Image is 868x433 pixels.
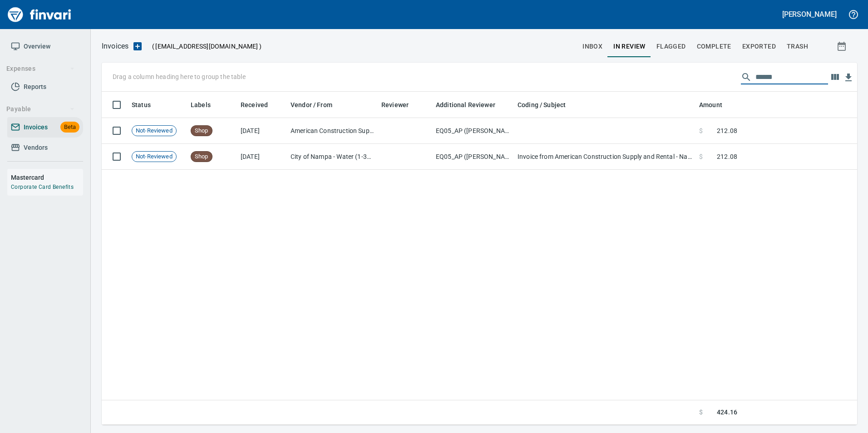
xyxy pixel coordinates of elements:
[147,42,261,51] p: ( )
[24,142,48,153] span: Vendors
[102,41,128,52] p: Invoices
[582,41,602,52] span: inbox
[432,144,514,170] td: EQ05_AP ([PERSON_NAME], [PERSON_NAME], [PERSON_NAME])
[699,152,703,161] span: $
[102,41,128,52] nav: breadcrumb
[381,99,420,110] span: Reviewer
[780,7,839,21] button: [PERSON_NAME]
[154,42,259,51] span: [EMAIL_ADDRESS][DOMAIN_NAME]
[132,99,151,110] span: Status
[191,99,211,110] span: Labels
[699,126,703,135] span: $
[613,41,646,52] span: In Review
[518,99,577,110] span: Coding / Subject
[191,99,222,110] span: Labels
[842,71,855,84] button: Download Table
[191,127,212,135] span: Shop
[241,99,268,110] span: Received
[191,153,212,161] span: Shop
[699,408,703,417] span: $
[7,77,83,97] a: Reports
[128,41,147,52] button: Upload an Invoice
[237,144,287,170] td: [DATE]
[656,41,686,52] span: Flagged
[287,118,378,144] td: American Construction Supply & Rental (1-39384)
[3,60,79,77] button: Expenses
[7,36,83,57] a: Overview
[697,41,731,52] span: Complete
[24,81,46,93] span: Reports
[24,41,50,52] span: Overview
[7,117,83,138] a: InvoicesBeta
[699,99,734,110] span: Amount
[5,4,74,25] img: Finvari
[717,152,737,161] span: 212.08
[3,101,79,118] button: Payable
[237,118,287,144] td: [DATE]
[132,153,176,161] span: Not-Reviewed
[241,99,280,110] span: Received
[113,72,246,81] p: Drag a column heading here to group the table
[24,122,48,133] span: Invoices
[132,127,176,135] span: Not-Reviewed
[787,41,808,52] span: trash
[514,144,695,170] td: Invoice from American Construction Supply and Rental - Nampa
[291,99,344,110] span: Vendor / From
[60,122,79,133] span: Beta
[291,99,332,110] span: Vendor / From
[436,99,507,110] span: Additional Reviewer
[287,144,378,170] td: City of Nampa - Water (1-39480)
[742,41,776,52] span: Exported
[381,99,409,110] span: Reviewer
[11,172,83,182] h6: Mastercard
[436,99,495,110] span: Additional Reviewer
[6,103,75,115] span: Payable
[828,38,857,54] button: Show invoices within a particular date range
[518,99,566,110] span: Coding / Subject
[699,99,722,110] span: Amount
[11,184,74,190] a: Corporate Card Benefits
[6,63,75,74] span: Expenses
[7,138,83,158] a: Vendors
[717,126,737,135] span: 212.08
[132,99,163,110] span: Status
[432,118,514,144] td: EQ05_AP ([PERSON_NAME], [PERSON_NAME], [PERSON_NAME])
[717,408,737,417] span: 424.16
[782,10,837,19] h5: [PERSON_NAME]
[828,70,842,84] button: Choose columns to display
